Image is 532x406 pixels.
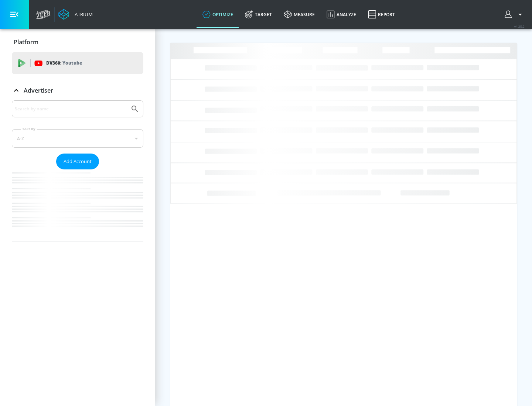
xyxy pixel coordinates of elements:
span: v 4.25.2 [514,24,525,28]
div: Platform [12,32,143,52]
p: Platform [14,38,38,46]
a: Report [362,1,401,28]
a: Analyze [321,1,362,28]
span: Add Account [64,157,92,166]
label: Sort By [21,127,37,131]
p: Advertiser [24,86,53,94]
div: Atrium [72,11,93,18]
div: Advertiser [12,80,143,101]
input: Search by name [15,104,127,114]
a: optimize [197,1,239,28]
div: Advertiser [12,100,143,241]
a: Atrium [58,9,93,20]
nav: list of Advertiser [12,169,143,241]
div: DV360: Youtube [12,52,143,74]
button: Add Account [56,154,99,169]
a: measure [278,1,321,28]
a: Target [239,1,278,28]
p: DV360: [46,59,82,67]
div: A-Z [12,129,143,148]
p: Youtube [62,59,82,67]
